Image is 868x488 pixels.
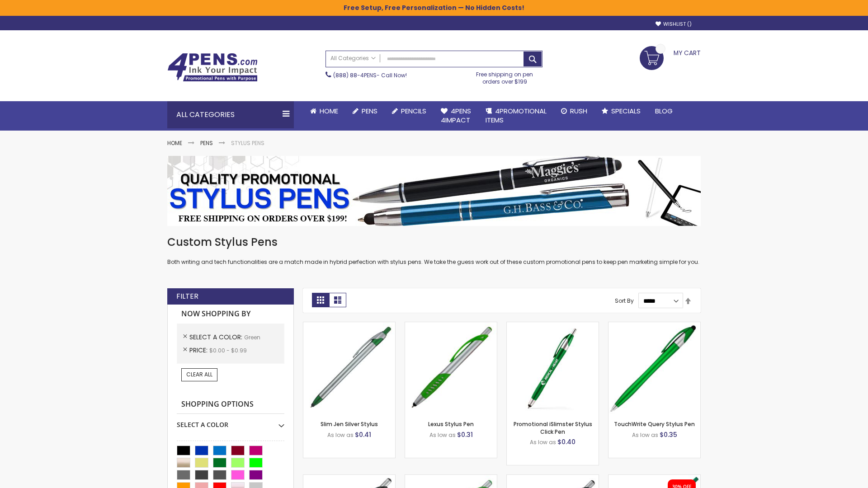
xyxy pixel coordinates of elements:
[514,420,592,435] a: Promotional iSlimster Stylus Click Pen
[326,51,380,66] a: All Categories
[186,371,212,378] span: Clear All
[321,420,378,428] a: Slim Jen Silver Stylus
[530,438,556,446] span: As low as
[467,67,543,85] div: Free shipping on pen orders over $199
[614,420,695,428] a: TouchWrite Query Stylus Pen
[648,101,680,121] a: Blog
[609,322,700,329] a: TouchWrite Query Stylus Pen-Green
[303,474,395,482] a: Boston Stylus Pen-Green
[615,297,634,305] label: Sort By
[320,106,338,116] span: Home
[200,139,213,147] a: Pens
[167,156,701,226] img: Stylus Pens
[231,139,264,147] strong: Stylus Pens
[507,474,599,482] a: Lexus Metallic Stylus Pen-Green
[189,333,244,342] span: Select A Color
[327,431,354,439] span: As low as
[167,235,701,249] h1: Custom Stylus Pens
[594,101,648,121] a: Specials
[176,291,198,301] strong: Filter
[660,430,677,439] span: $0.35
[428,420,474,428] a: Lexus Stylus Pen
[507,322,599,414] img: Promotional iSlimster Stylus Click Pen-Green
[167,139,182,147] a: Home
[167,101,294,128] div: All Categories
[486,106,547,125] span: 4PROMOTIONAL ITEMS
[189,346,209,355] span: Price
[167,53,258,82] img: 4Pens Custom Pens and Promotional Products
[429,431,456,439] span: As low as
[362,106,377,116] span: Pens
[244,333,260,341] span: Green
[655,106,673,116] span: Blog
[611,106,641,116] span: Specials
[303,101,345,121] a: Home
[355,430,371,439] span: $0.41
[345,101,385,121] a: Pens
[303,322,395,329] a: Slim Jen Silver Stylus-Green
[385,101,434,121] a: Pencils
[312,293,329,307] strong: Grid
[333,71,377,79] a: (888) 88-4PENS
[478,101,554,131] a: 4PROMOTIONALITEMS
[405,322,497,329] a: Lexus Stylus Pen-Green
[632,431,658,439] span: As low as
[441,106,471,125] span: 4Pens 4impact
[167,235,701,266] div: Both writing and tech functionalities are a match made in hybrid perfection with stylus pens. We ...
[570,106,587,116] span: Rush
[177,395,284,414] strong: Shopping Options
[333,71,407,79] span: - Call Now!
[209,347,247,354] span: $0.00 - $0.99
[554,101,594,121] a: Rush
[405,474,497,482] a: Boston Silver Stylus Pen-Green
[401,106,426,116] span: Pencils
[181,368,217,381] a: Clear All
[507,322,599,329] a: Promotional iSlimster Stylus Click Pen-Green
[405,322,497,414] img: Lexus Stylus Pen-Green
[609,322,700,414] img: TouchWrite Query Stylus Pen-Green
[609,474,700,482] a: iSlimster II - Full Color-Green
[656,21,692,28] a: Wishlist
[303,322,395,414] img: Slim Jen Silver Stylus-Green
[457,430,473,439] span: $0.31
[434,101,478,131] a: 4Pens4impact
[177,305,284,324] strong: Now Shopping by
[557,437,576,446] span: $0.40
[330,55,376,62] span: All Categories
[177,414,284,429] div: Select A Color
